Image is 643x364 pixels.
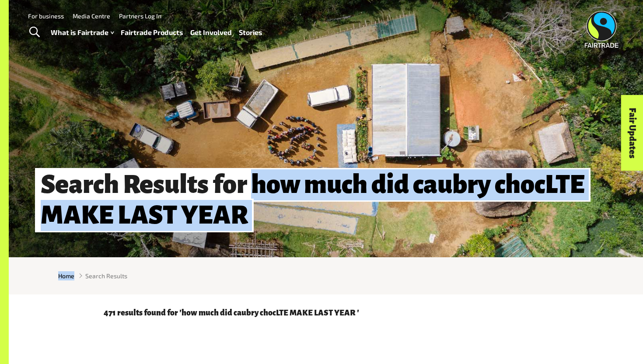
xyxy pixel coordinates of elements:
[28,12,64,20] a: For business
[104,308,548,317] p: 471 results found for 'how much did caubry chocLTE MAKE LAST YEAR '
[85,271,127,280] span: Search Results
[239,26,262,39] a: Stories
[35,168,591,232] h1: Search Results for how much did caubry chocLTE MAKE LAST YEAR
[24,21,45,43] a: Toggle Search
[51,26,114,39] a: What is Fairtrade
[190,26,232,39] a: Get Involved
[121,26,183,39] a: Fairtrade Products
[585,11,619,48] img: Fairtrade Australia New Zealand logo
[73,12,110,20] a: Media Centre
[58,271,74,280] a: Home
[119,12,161,20] a: Partners Log In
